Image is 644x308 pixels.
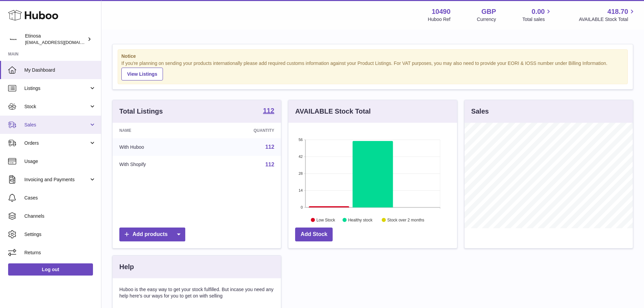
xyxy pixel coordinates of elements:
a: Log out [8,263,93,276]
strong: GBP [481,7,496,16]
text: Stock over 2 months [387,217,424,222]
span: Sales [24,122,89,128]
text: 28 [299,171,303,175]
text: 14 [299,188,303,192]
strong: Notice [121,53,624,60]
text: 56 [299,138,303,142]
img: internalAdmin-10490@internal.huboo.com [8,34,18,44]
span: Orders [24,140,89,146]
text: Low Stock [316,217,335,222]
div: Etinosa [25,33,86,46]
h3: Total Listings [119,107,163,116]
td: With Huboo [113,138,204,156]
a: 0.00 Total sales [522,7,552,23]
a: 418.70 AVAILABLE Stock Total [579,7,636,23]
span: AVAILABLE Stock Total [579,16,636,23]
span: 0.00 [532,7,545,16]
div: Currency [477,16,496,23]
h3: AVAILABLE Stock Total [295,107,371,116]
a: 112 [265,162,275,167]
span: 418.70 [607,7,628,16]
a: Add Stock [295,228,333,241]
th: Name [113,123,204,138]
p: Huboo is the easy way to get your stock fulfilled. But incase you need any help here's our ways f... [119,286,274,299]
span: Usage [24,158,96,165]
a: 112 [265,144,275,150]
span: Total sales [522,16,552,23]
span: Invoicing and Payments [24,176,89,183]
div: Huboo Ref [428,16,451,23]
span: Listings [24,85,89,92]
a: View Listings [121,68,163,80]
h3: Help [119,262,134,271]
div: If you're planning on sending your products internationally please add required customs informati... [121,60,624,80]
text: 42 [299,155,303,159]
a: 112 [263,107,274,115]
h3: Sales [471,107,489,116]
span: Cases [24,195,96,201]
strong: 112 [263,107,274,114]
text: 0 [301,205,303,209]
th: Quantity [204,123,281,138]
span: Returns [24,250,96,256]
td: With Shopify [113,156,204,173]
span: My Dashboard [24,67,96,73]
a: Add products [119,228,185,241]
span: Stock [24,103,89,110]
span: Settings [24,231,96,238]
span: [EMAIL_ADDRESS][DOMAIN_NAME] [25,40,99,45]
span: Channels [24,213,96,219]
strong: 10490 [432,7,451,16]
text: Healthy stock [348,217,373,222]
